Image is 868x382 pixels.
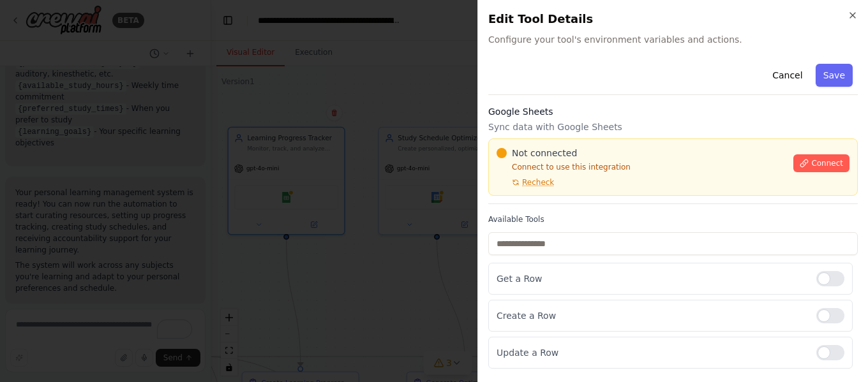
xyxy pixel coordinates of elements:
p: Update a Row [497,346,806,359]
p: Connect to use this integration [497,162,786,172]
button: Cancel [765,64,810,87]
span: Connect [811,158,843,168]
span: Recheck [522,177,554,187]
button: Save [816,64,853,87]
label: Available Tools [488,214,858,224]
h3: Google Sheets [488,105,858,118]
span: Not connected [512,147,577,159]
p: Create a Row [497,309,806,322]
p: Get a Row [497,272,806,285]
button: Connect [793,154,849,172]
button: Recheck [497,177,554,187]
h2: Edit Tool Details [488,10,858,28]
p: Sync data with Google Sheets [488,121,858,133]
span: Configure your tool's environment variables and actions. [488,33,858,46]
